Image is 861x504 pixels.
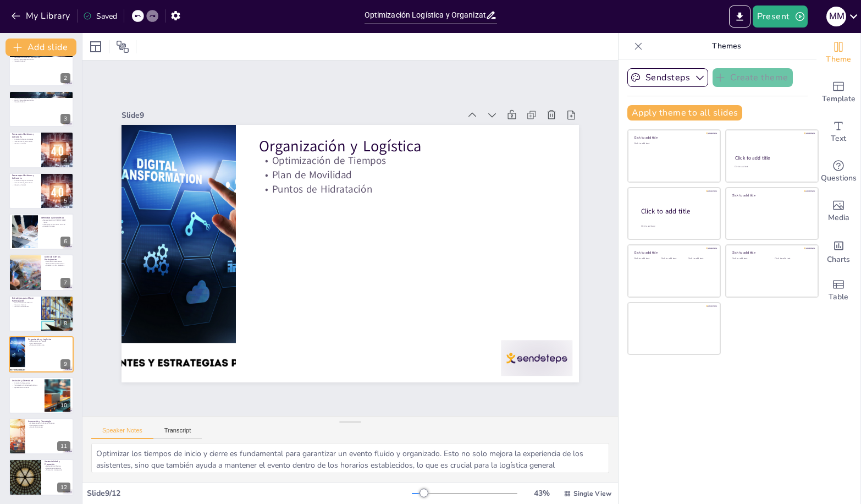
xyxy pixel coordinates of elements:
div: 11 [9,418,74,454]
button: Add slide [5,39,76,56]
div: 2 [60,73,70,83]
p: Uso de Aplicaciones [28,426,70,429]
p: Integración de Elementos Arquitectónicos [12,97,70,99]
button: Transcript [153,427,202,439]
button: Create theme [713,68,793,87]
div: Change the overall theme [816,33,860,73]
div: Slide 9 [135,86,473,132]
div: 10 [9,377,74,413]
div: 8 [9,295,74,332]
p: Personajes Históricos y Culturales [12,133,38,139]
div: Get real-time input from your audience [816,152,860,191]
div: 8 [60,319,70,328]
div: Add charts and graphs [816,231,860,271]
p: Organización y Logística [268,127,566,179]
div: 11 [57,441,70,451]
div: Layout [87,38,104,56]
span: Position [116,40,129,53]
div: Add images, graphics, shapes or video [816,191,860,231]
div: Add ready made slides [816,73,860,112]
p: Inclusión y Diversidad [12,379,41,382]
div: M M [826,7,846,26]
div: Click to add body [641,225,710,228]
p: Fomento del Orgullo Cultural [12,141,38,143]
button: Apply theme to all slides [627,105,742,120]
div: Click to add title [641,207,711,216]
p: Identidad Gastronómica [41,216,70,220]
p: Themes [647,33,805,59]
p: Uso de Colores Representativos [12,58,70,60]
div: Click to add title [732,250,810,255]
div: Click to add text [775,258,809,260]
p: Representación Cultural [12,386,41,388]
span: Charts [827,254,850,266]
p: Plan de Movilidad [265,159,562,204]
span: Theme [826,53,851,65]
div: Click to add text [735,166,808,168]
p: Conexión Cultural [12,60,70,62]
p: Concursos Internos [12,304,38,306]
p: Credenciales Personalizadas [45,265,70,267]
p: Promoción Internacional [45,469,70,472]
p: Sostenibilidad y Promoción [45,460,70,466]
button: M M [826,6,846,28]
div: Click to add title [732,193,810,197]
div: 7 [60,278,70,288]
p: Vestimenta Diferenciada [45,261,70,263]
div: 4 [9,132,74,168]
p: Inclusión de Figuras Históricas [12,139,38,141]
div: 12 [9,459,74,495]
p: Innovación y Tecnología [28,420,70,423]
p: Puntos de Hidratación [28,344,70,347]
p: Educación Cultural [12,143,38,145]
span: Text [831,133,846,145]
div: 6 [60,237,70,246]
div: Click to add text [634,143,713,145]
div: Click to add title [634,135,713,140]
div: Click to add text [688,258,713,260]
span: Media [828,212,849,224]
p: Integración de Elementos Arquitectónicos [12,56,70,58]
div: 4 [60,155,70,165]
div: 5 [9,173,74,209]
div: 10 [57,401,70,410]
span: Template [822,93,856,105]
div: 3 [60,114,70,124]
p: Inclusión de Figuras Históricas [12,179,38,182]
p: Implementación de Pantallas Gigantes [28,422,70,424]
p: Optimización de Tiempos [28,340,70,342]
span: Single View [573,489,611,498]
span: Table [829,291,848,303]
textarea: Optimizar los tiempos de inicio y cierre es fundamental para garantizar un evento fluido y organi... [91,443,609,473]
p: Participación de Colectivos Artísticos [12,384,41,386]
div: Add a table [816,271,860,310]
span: Questions [821,172,857,184]
div: 9 [60,359,70,369]
div: 2 [9,50,74,86]
p: Accesorios Conmemorativos [45,262,70,265]
p: Celebración de la Cultura Culinaria [41,223,70,226]
p: Puntos de Hidratación [263,173,561,218]
p: Estrategias para Mayor Participación [12,297,38,303]
p: Fomento del Orgullo Cultural [12,182,38,184]
p: Atracción Turística [41,226,70,228]
p: Plan de Movilidad [28,342,70,344]
button: Sendsteps [627,68,708,87]
div: 9 [9,336,74,372]
p: Uso de Colores Representativos [12,99,70,101]
button: My Library [8,7,75,25]
div: Click to add title [735,155,808,161]
input: Insert title [365,7,485,23]
div: 43 % [528,488,555,498]
p: Representación de [PERSON_NAME] Típicos [41,220,70,223]
div: Click to add text [661,258,686,260]
p: Alianzas Interfacultades [12,305,38,308]
div: Slide 9 / 12 [87,488,412,498]
p: Conexión Cultural [12,101,70,103]
div: Click to add text [634,258,659,260]
p: Reconocimientos Académicos [12,302,38,304]
p: Inclusión de Delegaciones [12,382,41,384]
button: Speaker Notes [91,427,153,439]
div: 12 [57,483,70,492]
p: Personajes Históricos y Culturales [12,174,38,180]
